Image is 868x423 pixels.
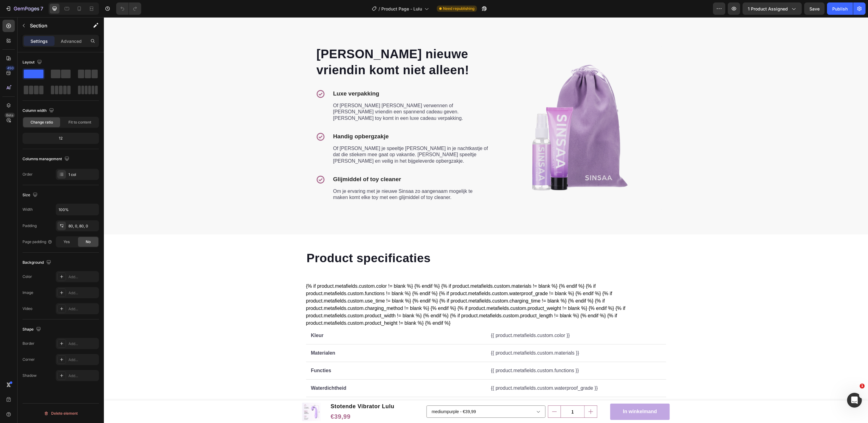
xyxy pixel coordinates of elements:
[743,2,802,15] button: 1 product assigned
[2,2,46,15] button: 7
[202,327,382,345] th: Materialen
[23,274,32,279] div: Color
[23,325,42,334] div: Shape
[63,239,70,245] span: Yes
[202,310,382,327] th: Kleur
[444,388,457,400] button: decrement
[23,58,43,67] div: Layout
[229,116,384,123] p: Handig opbergzakje
[68,357,97,363] div: Add...
[6,66,15,71] div: 450
[23,258,52,267] div: Background
[379,6,380,12] span: /
[56,204,99,215] input: Auto
[23,223,37,229] div: Padding
[24,134,98,143] div: 12
[229,128,384,147] p: Of [PERSON_NAME] je speeltje [PERSON_NAME] in je nachtkastje of dat die stiekem mee gaat op vakan...
[23,409,99,418] button: Delete element
[30,22,80,29] p: Section
[40,5,43,12] p: 7
[443,6,474,11] span: Need republishing
[23,172,33,177] div: Order
[44,410,78,417] div: Delete element
[23,207,33,212] div: Width
[61,38,82,44] p: Advanced
[827,2,853,15] button: Publish
[199,385,217,404] img: Sinsaa Pulserende Vibrator Lulu Paars Massager Sextoy Oplaadbare toy Stille Waterdicht
[202,362,382,380] th: Waterdichtheid
[23,155,71,163] div: Columns management
[457,388,481,400] input: quantity
[68,274,97,280] div: Add...
[23,373,37,378] div: Shadow
[832,6,848,12] div: Publish
[116,2,141,15] div: Undo/Redo
[226,384,291,394] h1: Stotende Vibrator Lulu
[23,306,32,311] div: Video
[31,38,48,44] p: Settings
[382,362,562,380] td: {{ product.metafields.custom.waterproof_grade }}
[382,380,562,397] td: {{ product.metafields.custom.use_time }}
[382,345,562,362] td: {{ product.metafields.custom.functions }}
[68,306,97,312] div: Add...
[202,380,382,397] th: Gebruiksduur
[23,107,55,115] div: Column width
[23,239,52,245] div: Page padding
[229,85,384,104] p: Of [PERSON_NAME] [PERSON_NAME] verwennen of [PERSON_NAME] vriendin een spannend cadeau geven. [PE...
[23,357,35,362] div: Corner
[809,6,820,11] span: Save
[229,73,384,80] p: Luxe verpakking
[229,158,384,166] p: Glijmiddel of toy cleaner
[226,394,291,405] div: €39,99
[748,6,788,12] span: 1 product assigned
[481,388,493,400] button: increment
[23,191,39,199] div: Size
[804,2,825,15] button: Save
[860,384,865,388] span: 1
[68,373,97,379] div: Add...
[68,120,91,125] span: Fit to content
[202,345,382,362] th: Functies
[23,341,35,346] div: Border
[506,386,566,403] button: In winkelmand
[203,234,327,247] span: Product specificaties
[86,239,91,245] span: No
[381,6,422,12] span: Product Page - Lulu
[382,327,562,345] td: {{ product.metafields.custom.materials }}
[31,120,53,125] span: Change ratio
[394,29,558,193] img: gempages_577843925499249340-cfcf1c80-67e4-4af9-8546-58ec602c2e58.png
[5,113,15,118] div: Beta
[519,390,553,399] div: In winkelmand
[68,223,97,229] div: 80, 0, 80, 0
[68,341,97,347] div: Add...
[68,290,97,296] div: Add...
[212,28,385,61] h2: [PERSON_NAME] nieuwe vriendin komt niet alleen!
[382,310,562,327] td: {{ product.metafields.custom.color }}
[229,171,384,184] p: Om je ervaring met je nieuwe Sinsaa zo aangenaam mogelijk te maken komt elke toy met een glijmidd...
[23,290,33,295] div: Image
[68,172,97,177] div: 1 col
[847,393,862,408] iframe: Intercom live chat
[104,17,868,423] iframe: Design area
